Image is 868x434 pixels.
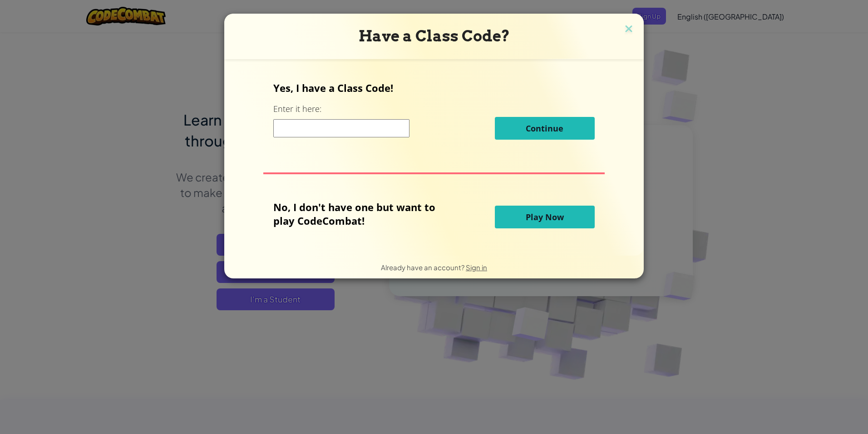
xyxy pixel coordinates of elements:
[495,206,595,228] button: Play Now
[273,200,449,227] p: No, I don't have one but want to play CodeCombat!
[526,212,564,222] span: Play Now
[381,263,466,272] span: Already have an account?
[466,263,487,272] a: Sign in
[359,27,510,45] span: Have a Class Code?
[495,117,595,140] button: Continue
[273,81,594,95] p: Yes, I have a Class Code!
[623,23,635,36] img: close icon
[526,123,563,134] span: Continue
[273,103,321,115] label: Enter it here:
